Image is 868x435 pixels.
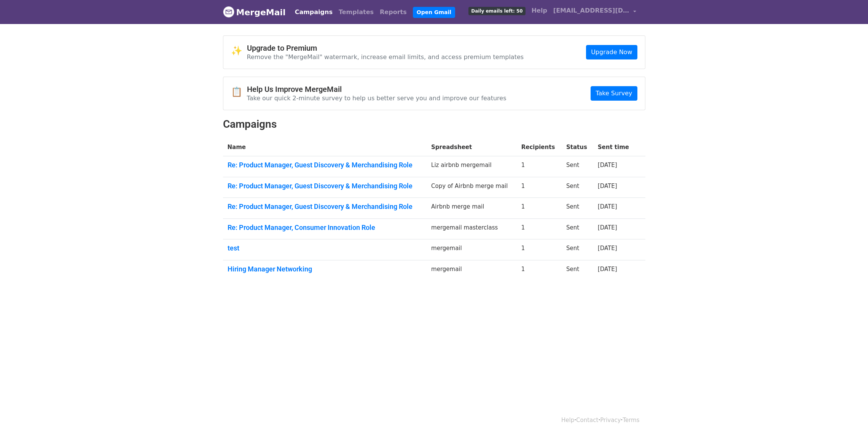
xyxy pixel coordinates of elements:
a: Take Survey [591,86,637,101]
td: 1 [517,198,562,219]
a: Help [561,417,574,424]
h4: Upgrade to Premium [247,43,524,53]
td: mergemail [427,260,517,281]
td: Sent [562,177,593,198]
a: [EMAIL_ADDRESS][DOMAIN_NAME] [550,3,639,21]
td: 1 [517,239,562,260]
td: Airbnb merge mail [427,198,517,219]
a: Re: Product Manager, Guest Discovery & Merchandising Role [228,161,422,169]
td: Sent [562,260,593,281]
a: [DATE] [598,203,617,210]
td: 1 [517,218,562,239]
span: ✨ [231,45,247,56]
a: Open Gmail [413,7,455,18]
td: 1 [517,260,562,281]
a: Upgrade Now [586,45,637,59]
td: Sent [562,198,593,219]
td: 1 [517,177,562,198]
a: Reports [377,5,410,20]
td: 1 [517,156,562,177]
a: Help [529,3,550,18]
td: Sent [562,239,593,260]
td: Copy of Airbnb merge mail [427,177,517,198]
td: mergemail [427,239,517,260]
a: [DATE] [598,245,617,252]
a: Re: Product Manager, Consumer Innovation Role [228,223,422,232]
td: Sent [562,156,593,177]
span: Daily emails left: 50 [468,7,525,15]
a: [DATE] [598,162,617,169]
span: [EMAIL_ADDRESS][DOMAIN_NAME] [553,6,629,15]
a: Hiring Manager Networking [228,265,422,273]
a: Re: Product Manager, Guest Discovery & Merchandising Role [228,182,422,190]
img: MergeMail logo [223,6,234,18]
td: mergemail masterclass [427,218,517,239]
a: Templates [336,5,377,20]
a: [DATE] [598,224,617,231]
p: Remove the "MergeMail" watermark, increase email limits, and access premium templates [247,53,524,61]
th: Status [562,138,593,156]
a: Daily emails left: 50 [465,3,528,18]
a: [DATE] [598,183,617,189]
a: Terms [623,417,639,424]
h4: Help Us Improve MergeMail [247,85,506,94]
a: [DATE] [598,266,617,273]
a: Contact [576,417,598,424]
a: Campaigns [292,5,336,20]
a: Privacy [600,417,621,424]
span: 📋 [231,87,247,98]
th: Recipients [517,138,562,156]
p: Take our quick 2-minute survey to help us better serve you and improve our features [247,94,506,102]
th: Sent time [593,138,635,156]
td: Liz airbnb mergemail [427,156,517,177]
a: MergeMail [223,4,286,20]
h2: Campaigns [223,118,645,131]
th: Spreadsheet [427,138,517,156]
a: Re: Product Manager, Guest Discovery & Merchandising Role [228,202,422,211]
td: Sent [562,218,593,239]
a: test [228,244,422,252]
th: Name [223,138,427,156]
